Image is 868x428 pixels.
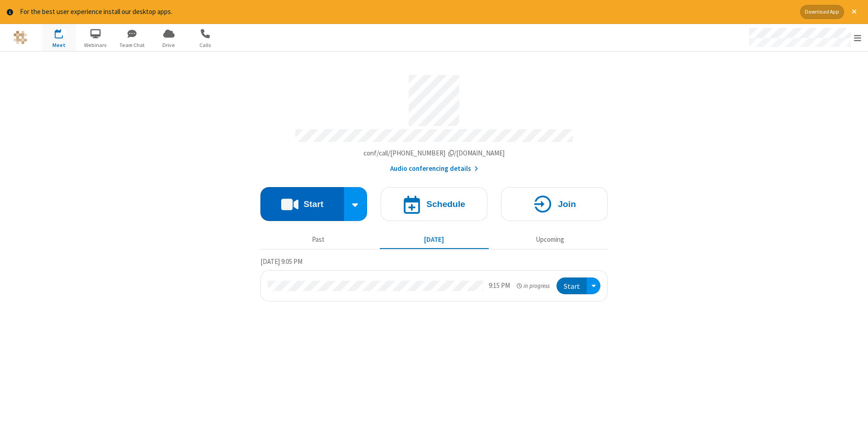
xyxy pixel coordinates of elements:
[557,277,587,294] button: Start
[20,7,793,17] div: For the best user experience install our desktop apps.
[380,231,489,249] button: [DATE]
[260,68,608,174] section: Account details
[426,200,465,208] h4: Schedule
[489,281,510,291] div: 9:15 PM
[363,148,505,159] button: Copy my meeting room linkCopy my meeting room link
[152,41,186,49] span: Drive
[381,187,487,221] button: Schedule
[363,149,505,157] span: Copy my meeting room link
[14,31,27,44] img: QA Selenium DO NOT DELETE OR CHANGE
[558,200,576,208] h4: Join
[3,24,37,51] button: Logo
[189,41,222,49] span: Calls
[741,24,868,51] div: Open menu
[847,5,861,19] button: Close alert
[79,41,113,49] span: Webinars
[587,277,600,294] div: Open menu
[42,41,76,49] span: Meet
[115,41,149,49] span: Team Chat
[495,231,604,249] button: Upcoming
[390,164,478,174] button: Audio conferencing details
[303,200,323,208] h4: Start
[501,187,608,221] button: Join
[260,187,344,221] button: Start
[800,5,844,19] button: Download App
[260,257,302,266] span: [DATE] 9:05 PM
[61,29,67,36] div: 1
[517,282,550,290] em: in progress
[344,187,368,221] div: Start conference options
[260,256,608,301] section: Today's Meetings
[264,231,373,249] button: Past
